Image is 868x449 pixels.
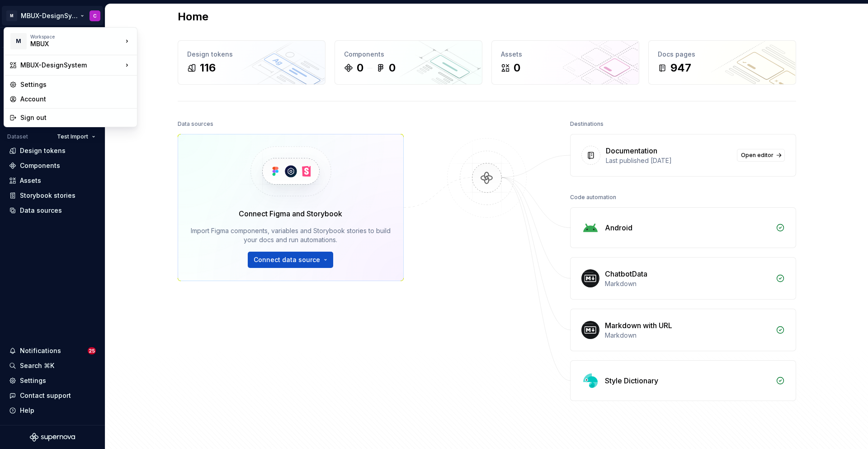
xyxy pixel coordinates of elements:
div: Workspace [30,34,123,39]
div: Account [20,95,132,104]
div: MBUX [30,39,107,48]
div: M [10,33,27,49]
div: Settings [20,80,132,89]
div: MBUX-DesignSystem [20,61,123,70]
div: Sign out [20,113,132,122]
